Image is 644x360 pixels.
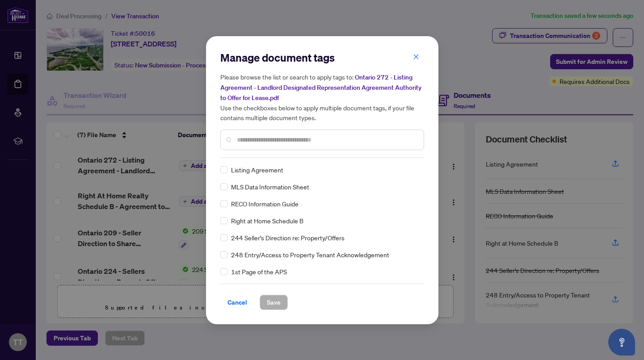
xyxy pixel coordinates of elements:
[608,329,635,356] button: Open asap
[231,199,299,209] span: RECO Information Guide
[231,216,303,226] span: Right at Home Schedule B
[231,267,287,276] span: 1st Page of the APS
[220,72,424,122] h5: Please browse the list or search to apply tags to: Use the checkboxes below to apply multiple doc...
[220,295,254,310] button: Cancel
[413,54,419,60] span: close
[260,295,288,310] button: Save
[227,295,247,310] span: Cancel
[231,182,309,192] span: MLS Data Information Sheet
[231,233,345,243] span: 244 Seller’s Direction re: Property/Offers
[231,165,283,175] span: Listing Agreement
[220,73,421,102] span: Ontario 272 - Listing Agreement - Landlord Designated Representation Agreement Authority to Offer...
[220,50,424,65] h2: Manage document tags
[231,250,389,260] span: 248 Entry/Access to Property Tenant Acknowledgement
